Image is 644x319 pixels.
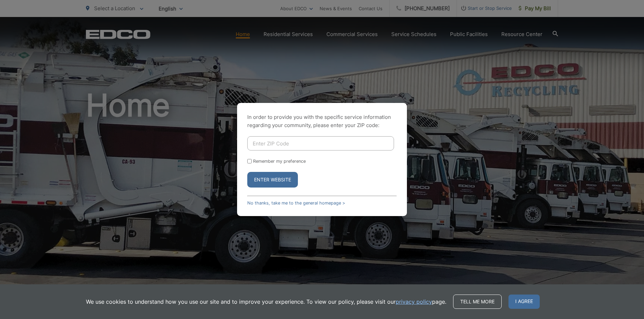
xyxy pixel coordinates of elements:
[453,295,502,309] a: Tell me more
[247,172,298,188] button: Enter Website
[247,113,397,129] p: In order to provide you with the specific service information regarding your community, please en...
[396,298,432,306] a: privacy policy
[508,295,540,309] span: I agree
[247,136,394,150] input: Enter ZIP Code
[247,200,345,206] a: No thanks, take me to the general homepage >
[253,159,306,164] label: Remember my preference
[86,298,446,306] p: We use cookies to understand how you use our site and to improve your experience. To view our pol...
